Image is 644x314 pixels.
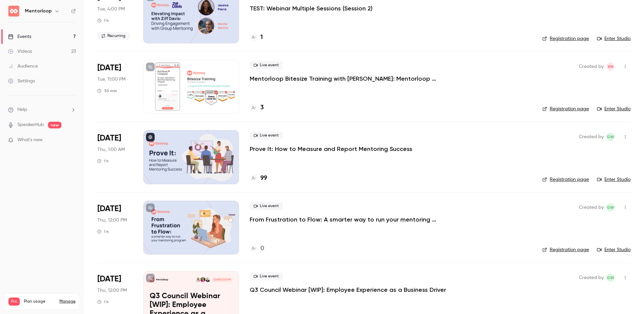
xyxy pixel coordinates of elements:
[250,202,283,210] span: Live event
[97,299,109,305] div: 1 h
[97,287,127,294] span: Thu, 12:00 PM
[250,145,412,153] a: Prove It: How to Measure and Report Mentoring Success
[97,133,121,144] span: [DATE]
[97,274,121,284] span: [DATE]
[597,35,631,42] a: Enter Studio
[24,299,55,304] span: Plan usage
[579,133,604,141] span: Created by
[97,88,117,93] div: 30 min
[250,75,451,83] a: Mentorloop Bitesize Training with [PERSON_NAME]: Mentorloop Impact Awards
[607,133,614,141] span: GW
[8,106,76,113] li: help-dropdown-opener
[97,76,126,83] span: Tue, 11:00 PM
[97,217,127,224] span: Thu, 12:00 PM
[97,203,121,214] span: [DATE]
[250,244,264,253] a: 0
[25,8,52,14] h6: Mentorloop
[8,78,35,84] div: Settings
[200,277,205,282] img: Lainie Tayler
[597,246,631,253] a: Enter Studio
[59,299,76,304] a: Manage
[250,272,283,280] span: Live event
[542,35,589,42] a: Registration page
[8,48,32,55] div: Videos
[597,106,631,112] a: Enter Studio
[597,176,631,183] a: Enter Studio
[260,103,264,112] h4: 3
[97,146,125,153] span: Thu, 1:00 AM
[579,63,604,71] span: Created by
[606,274,614,282] span: Grace Winstanley
[606,133,614,141] span: Grace Winstanley
[607,274,614,282] span: GW
[250,33,263,42] a: 1
[97,60,133,114] div: Aug 19 Tue, 2:00 PM (Europe/London)
[48,122,61,128] span: new
[205,277,210,282] img: Michael Werle
[260,244,264,253] h4: 0
[8,6,19,16] img: Mentorloop
[542,106,589,112] a: Registration page
[97,63,121,73] span: [DATE]
[542,176,589,183] a: Registration page
[579,274,604,282] span: Created by
[606,203,614,211] span: Grace Winstanley
[250,103,264,112] a: 3
[156,278,168,281] p: Mentorloop
[212,277,232,282] span: [DATE] 12:00 PM
[579,203,604,211] span: Created by
[17,121,44,128] a: SpeakerHub
[260,174,267,183] h4: 99
[250,286,446,294] a: Q3 Council Webinar [WIP]: Employee Experience as a Business Driver
[8,298,20,306] span: Pro
[8,63,38,70] div: Audience
[542,246,589,253] a: Registration page
[606,63,614,71] span: Kristin Nankervis
[97,130,133,184] div: Aug 21 Thu, 1:00 AM (Australia/Melbourne)
[17,136,43,144] span: What's new
[17,106,27,113] span: Help
[250,131,283,140] span: Live event
[250,4,373,12] a: TEST: Webinar Multiple Sessions (Session 2)
[260,33,263,42] h4: 1
[97,229,109,234] div: 1 h
[250,61,283,69] span: Live event
[97,201,133,254] div: Sep 4 Thu, 12:00 PM (Australia/Melbourne)
[608,63,613,71] span: KN
[250,174,267,183] a: 99
[97,32,130,40] span: Recurring
[196,277,200,282] img: Heidi Holmes
[97,6,125,12] span: Tue, 4:00 PM
[97,18,109,23] div: 1 h
[97,158,109,164] div: 1 h
[250,215,451,224] a: From Frustration to Flow: A smarter way to run your mentoring program (APAC)
[607,203,614,211] span: GW
[8,33,31,40] div: Events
